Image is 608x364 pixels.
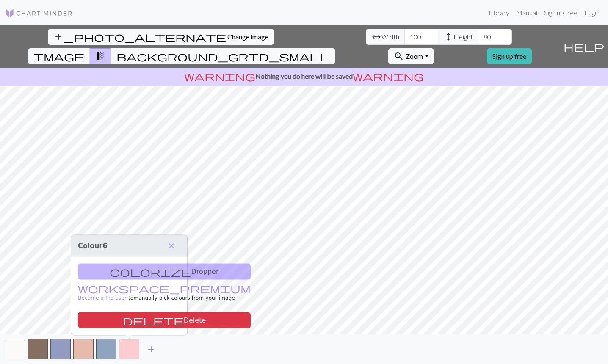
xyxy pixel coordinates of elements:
[394,50,404,62] span: zoom_in
[5,8,73,18] img: Logo
[443,31,453,43] span: height
[353,70,424,82] span: warning
[166,240,177,252] span: close
[371,31,381,43] span: arrow_range
[581,4,603,21] a: Login
[485,4,513,21] a: Library
[388,48,434,64] button: Zoom
[123,314,184,326] span: delete
[78,286,251,301] a: Become a Pro user
[78,312,251,328] button: Delete color
[381,32,399,42] span: Width
[513,4,541,21] a: Manual
[78,286,251,301] small: to manually pick colours from your image
[487,48,532,64] a: Sign up free
[184,70,255,82] span: warning
[48,29,274,45] button: Change image
[3,71,605,81] p: Nothing you do here will be saved
[560,25,608,68] button: Help
[227,33,268,41] span: Change image
[53,31,226,43] span: add_photo_alternate
[146,343,156,355] span: add
[78,242,108,250] span: Colour 6
[406,52,423,60] span: Zoom
[453,32,473,42] span: Height
[33,50,84,62] span: image
[116,50,330,62] span: background_grid_small
[163,239,180,253] button: Close
[541,4,581,21] a: Sign up free
[141,341,162,357] button: Add color
[564,41,604,52] span: help
[95,50,105,62] span: transition_fade
[78,282,251,294] span: workspace_premium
